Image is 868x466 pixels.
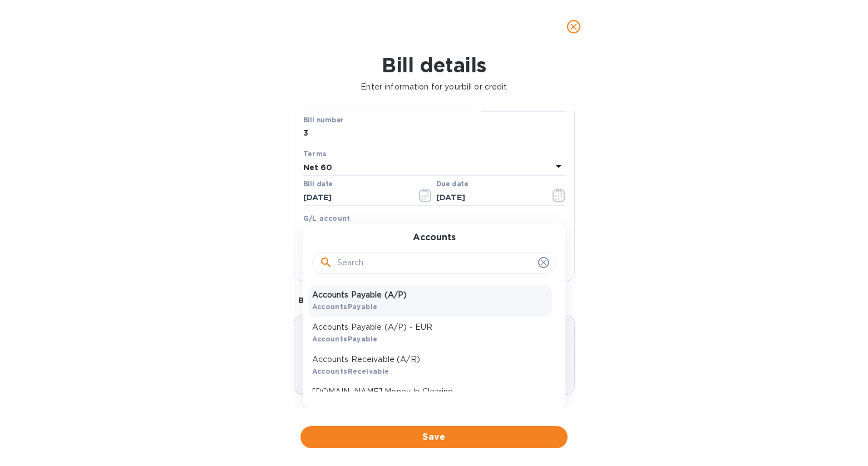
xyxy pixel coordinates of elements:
[337,255,534,271] input: Search
[9,81,859,93] p: Enter information for your bill or credit
[303,214,351,222] b: G/L account
[303,181,333,188] label: Bill date
[309,430,559,444] span: Save
[312,303,378,311] b: AccountsPayable
[413,232,456,243] h3: Accounts
[560,13,587,40] button: close
[312,386,548,398] p: [DOMAIN_NAME] Money In Clearing
[312,321,548,333] p: Accounts Payable (A/P) - EUR
[303,163,333,172] b: Net 60
[303,189,408,206] input: Select date
[436,181,468,188] label: Due date
[312,335,378,343] b: AccountsPayable
[298,295,570,306] p: Bill image
[300,426,568,448] button: Save
[303,226,379,237] p: Select G/L account
[303,150,327,158] b: Terms
[303,125,565,142] input: Enter bill number
[312,367,389,375] b: AccountsReceivable
[9,53,859,77] h1: Bill details
[312,289,548,301] p: Accounts Payable (A/P)
[294,353,574,376] p: Choose a bill and drag it here
[303,117,343,123] label: Bill number
[312,354,548,365] p: Accounts Receivable (A/R)
[436,189,541,206] input: Due date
